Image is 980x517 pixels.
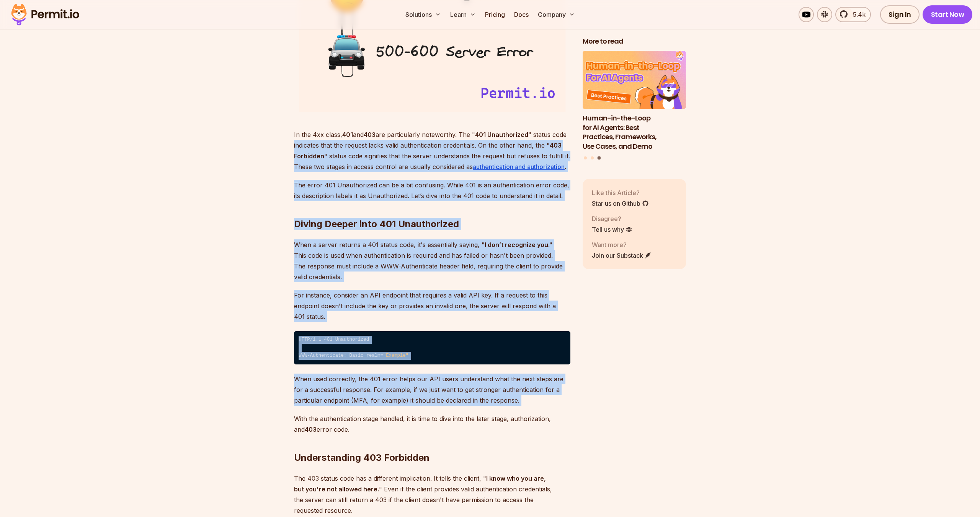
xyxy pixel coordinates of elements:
[294,413,570,435] p: With the authentication stage handled, it is time to dive into the later stage, authorization, an...
[923,5,973,24] a: Start Now
[583,51,686,151] a: Human-in-the-Loop for AI Agents: Best Practices, Frameworks, Use Cases, and DemoHuman-in-the-Loop...
[592,214,632,223] p: Disagree?
[482,7,508,22] a: Pricing
[835,7,871,22] a: 5.4k
[294,129,570,172] p: In the 4xx class, and are particularly noteworthy. The " " status code indicates that the request...
[511,7,532,22] a: Docs
[294,421,570,464] h2: Understanding 403 Forbidden
[592,240,652,249] p: Want more?
[383,353,408,358] span: "Example"
[592,198,649,208] a: Star us on Github
[592,224,632,234] a: Tell us why
[591,156,594,159] button: Go to slide 2
[402,7,444,22] button: Solutions
[364,131,376,138] strong: 403
[583,51,686,109] img: Human-in-the-Loop for AI Agents: Best Practices, Frameworks, Use Cases, and Demo
[583,51,686,161] div: Posts
[473,163,565,171] a: authentication and authorization
[584,156,587,159] button: Go to slide 1
[447,7,479,22] button: Learn
[880,5,920,24] a: Sign In
[583,37,686,46] h2: More to read
[597,156,601,159] button: Go to slide 3
[535,7,578,22] button: Company
[592,188,649,197] p: Like this Article?
[294,473,570,516] p: The 403 status code has a different implication. It tells the client, " " Even if the client prov...
[294,331,570,365] code: HTTP/1.1 401 Unauthorized ⁠ WWW-Authenticate: Basic realm=
[294,374,570,406] p: When used correctly, the 401 error helps our API users understand what the next steps are for a s...
[848,10,866,19] span: 5.4k
[583,113,686,151] h3: Human-in-the-Loop for AI Agents: Best Practices, Frameworks, Use Cases, and Demo
[294,141,562,160] strong: 403 Forbidden
[342,131,353,138] strong: 401
[592,250,652,260] a: Join our Substack
[294,290,570,322] p: For instance, consider an API endpoint that requires a valid API key. If a request to this endpoi...
[294,180,570,201] p: The error 401 Unauthorized can be a bit confusing. While 401 is an authentication error code, its...
[485,241,548,249] strong: I don’t recognize you
[305,426,317,433] strong: 403
[475,131,528,138] strong: 401 Unauthorized
[8,2,83,28] img: Permit logo
[583,51,686,151] li: 3 of 3
[294,187,570,230] h2: Diving Deeper into 401 Unauthorized
[294,239,570,282] p: When a server returns a 401 status code, it's essentially saying, " ." This code is used when aut...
